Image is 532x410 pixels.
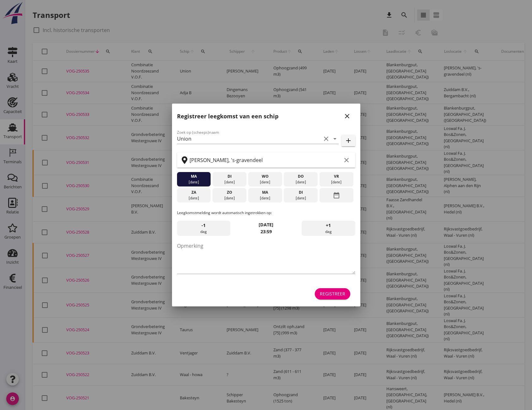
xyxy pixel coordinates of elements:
div: za [178,190,209,195]
textarea: Opmerking [177,241,355,274]
div: di [214,174,245,179]
h2: Registreer leegkomst van een schip [177,112,278,121]
div: wo [250,174,280,179]
div: dag [177,221,230,236]
button: Registreer [315,288,350,299]
div: do [285,174,316,179]
div: di [285,190,316,195]
div: [DATE] [285,179,316,185]
div: [DATE] [178,195,209,201]
span: -1 [202,222,206,229]
strong: [DATE] [259,222,273,228]
i: add [345,137,352,144]
div: Registreer [320,290,345,297]
div: [DATE] [250,195,280,201]
div: ma [250,190,280,195]
span: +1 [326,222,331,229]
i: date_range [333,190,340,201]
p: Leegkomstmelding wordt automatisch ingetrokken op: [177,210,355,216]
div: dag [302,221,355,236]
div: [DATE] [321,179,352,185]
i: clear [322,135,330,143]
i: clear [343,156,350,164]
input: Zoek op terminal of plaats [190,155,341,165]
i: close [343,112,351,120]
i: arrow_drop_down [331,135,339,143]
div: [DATE] [214,179,245,185]
div: ma [178,174,209,179]
div: [DATE] [214,195,245,201]
strong: 23:59 [261,229,272,235]
div: [DATE] [285,195,316,201]
input: Zoek op (scheeps)naam [177,134,321,144]
div: zo [214,190,245,195]
div: [DATE] [178,179,209,185]
div: [DATE] [250,179,280,185]
div: vr [321,174,352,179]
